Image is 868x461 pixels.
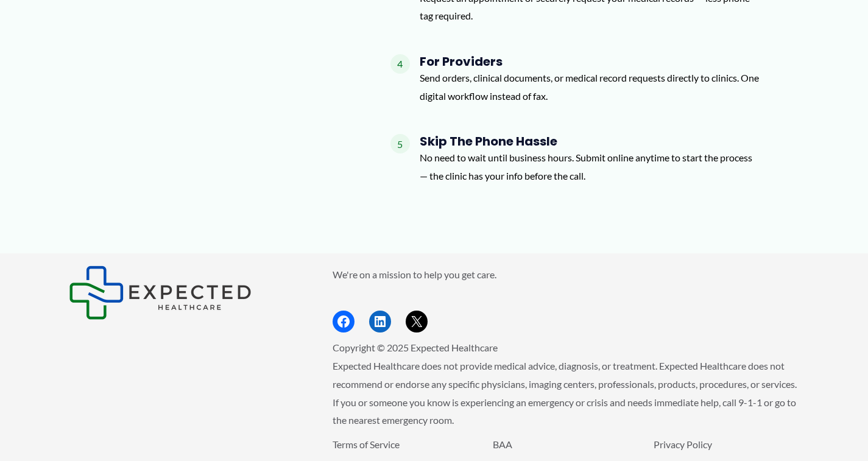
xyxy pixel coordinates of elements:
[69,266,252,320] img: Expected Healthcare Logo - side, dark font, small
[69,266,302,320] aside: Footer Widget 1
[333,438,400,450] a: Terms of Service
[420,134,761,149] h4: Skip the Phone Hassle
[654,438,712,450] a: Privacy Policy
[333,360,797,426] span: Expected Healthcare does not provide medical advice, diagnosis, or treatment. Expected Healthcare...
[493,438,512,450] a: BAA
[390,134,410,153] span: 5
[420,69,761,105] p: Send orders, clinical documents, or medical record requests directly to clinics. One digital work...
[333,342,498,353] span: Copyright © 2025 Expected Healthcare
[333,266,800,333] aside: Footer Widget 2
[420,54,761,69] h4: For Providers
[390,54,410,74] span: 4
[333,266,800,284] p: We're on a mission to help you get care.
[420,149,761,185] p: No need to wait until business hours. Submit online anytime to start the process — the clinic has...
